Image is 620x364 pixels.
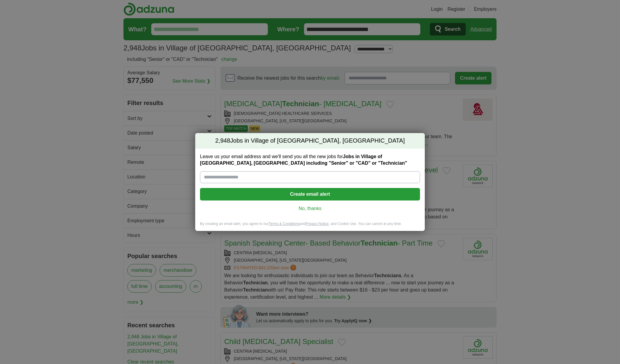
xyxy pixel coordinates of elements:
[200,153,420,166] label: Leave us your email address and we'll send you all the new jobs for
[200,154,407,166] strong: Jobs in Village of [GEOGRAPHIC_DATA], [GEOGRAPHIC_DATA] including "Senior" or "CAD" or "Technician"
[215,137,230,145] span: 2,948
[268,222,300,226] a: Terms & Conditions
[200,188,420,200] button: Create email alert
[205,205,415,212] a: No, thanks
[195,221,425,231] div: By creating an email alert, you agree to our and , and Cookie Use. You can cancel at any time.
[195,133,425,149] h2: Jobs in Village of [GEOGRAPHIC_DATA], [GEOGRAPHIC_DATA]
[306,222,329,226] a: Privacy Notice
